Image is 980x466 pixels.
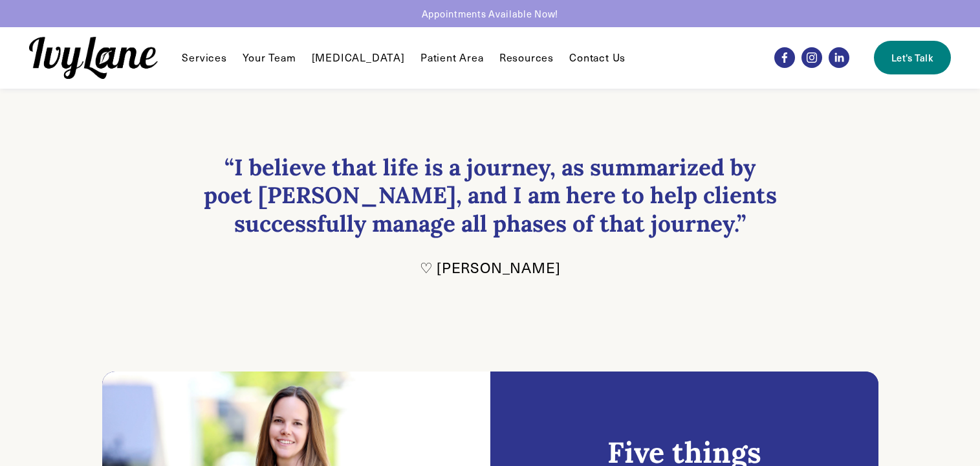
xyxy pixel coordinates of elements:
[182,51,226,65] span: Services
[312,50,405,65] a: [MEDICAL_DATA]
[182,50,226,65] a: folder dropdown
[199,153,781,238] h3: “I believe that life is a journey, as summarized by poet [PERSON_NAME], and I am here to help cli...
[499,51,554,65] span: Resources
[199,258,781,277] p: ♡ [PERSON_NAME]
[499,50,554,65] a: folder dropdown
[801,47,822,68] a: Instagram
[874,41,950,74] a: Let's Talk
[29,37,157,79] img: Ivy Lane Counseling &mdash; Therapy that works for you
[774,47,795,68] a: Facebook
[829,47,849,68] a: LinkedIn
[420,50,484,65] a: Patient Area
[243,50,296,65] a: Your Team
[569,50,626,65] a: Contact Us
